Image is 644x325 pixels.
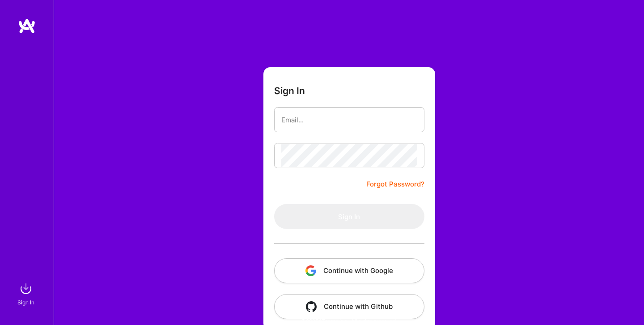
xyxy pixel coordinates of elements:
a: sign inSign In [19,280,35,307]
input: Email... [281,108,417,131]
button: Continue with Google [274,258,424,283]
button: Sign In [274,204,424,229]
h3: Sign In [274,85,305,96]
button: Continue with Github [274,294,424,319]
a: Forgot Password? [366,179,424,190]
img: icon [305,265,316,276]
img: logo [18,18,36,34]
img: icon [306,301,317,312]
img: sign in [17,280,35,298]
div: Sign In [17,298,34,307]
